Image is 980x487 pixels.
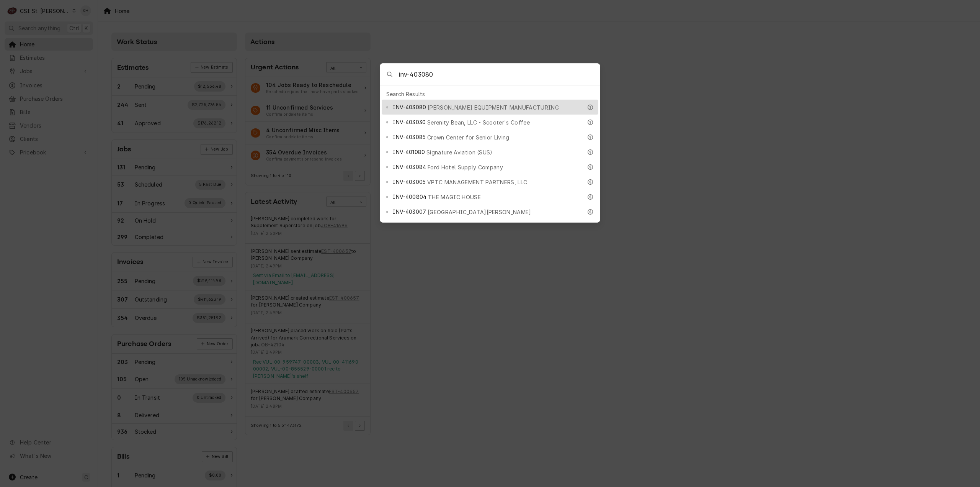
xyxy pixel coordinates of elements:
[393,178,426,186] span: INV-403005
[393,193,426,201] span: INV-400804
[427,133,510,141] span: Crown Center for Senior Living
[427,178,527,186] span: VPTC MANAGEMENT PARTNERS, LLC
[393,133,426,141] span: INV-403085
[427,118,530,126] span: Serenity Bean, LLC - Scooter's Coffee
[393,148,425,156] span: INV-401080
[428,103,559,112] span: [PERSON_NAME] EQUIPMENT MANUFACTURING
[399,64,600,85] input: Search anything
[428,193,481,201] span: THE MAGIC HOUSE
[382,89,598,100] div: Search Results
[426,148,493,156] span: Signature Aviation (SUS)
[428,163,503,171] span: Ford Hotel Supply Company
[393,118,426,126] span: INV-403030
[428,208,531,216] span: [GEOGRAPHIC_DATA][PERSON_NAME]
[393,208,426,216] span: INV-403007
[380,63,600,223] div: Global Command Menu
[393,163,426,171] span: INV-403084
[393,103,426,111] span: INV-403080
